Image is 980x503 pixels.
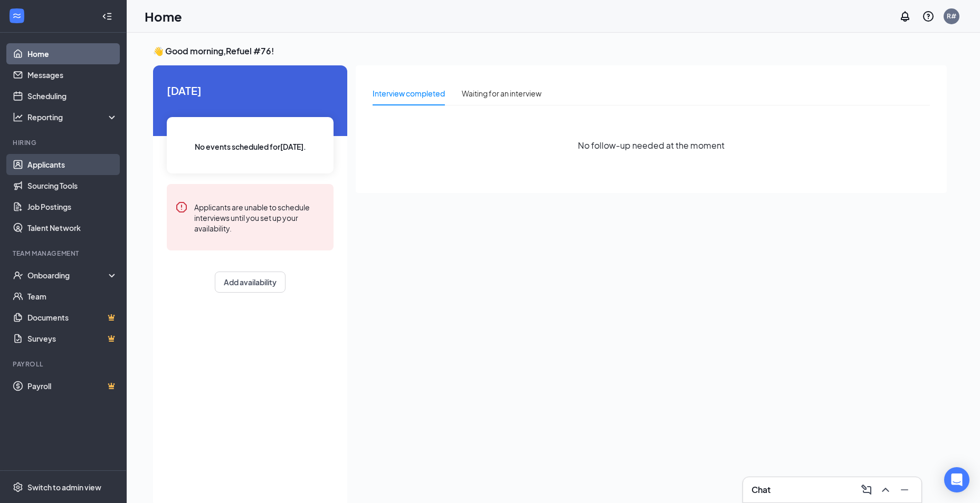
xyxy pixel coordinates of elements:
button: Minimize [896,481,913,498]
a: PayrollCrown [27,375,118,396]
svg: QuestionInfo [922,10,935,23]
div: R# [947,12,956,21]
div: Team Management [13,249,116,258]
svg: Notifications [899,10,911,23]
a: SurveysCrown [27,328,118,349]
a: Team [27,286,118,307]
div: Open Intercom Messenger [944,467,969,492]
div: Interview completed [373,88,445,99]
a: Sourcing Tools [27,175,118,196]
a: Messages [27,64,118,85]
div: Waiting for an interview [462,88,541,99]
h3: 👋 Good morning, Refuel #76 ! [153,45,947,57]
h3: Chat [751,484,770,496]
a: Talent Network [27,217,118,238]
a: Job Postings [27,196,118,217]
button: ComposeMessage [858,481,875,498]
div: Hiring [13,138,116,147]
svg: Settings [13,482,23,492]
button: Add availability [215,272,286,293]
span: [DATE] [167,82,334,99]
svg: ComposeMessage [860,483,873,496]
span: No follow-up needed at the moment [578,139,725,152]
div: Onboarding [27,270,109,280]
div: Reporting [27,112,118,122]
button: ChevronUp [877,481,894,498]
h1: Home [145,7,182,25]
svg: UserCheck [13,270,23,280]
svg: WorkstreamLogo [12,11,22,21]
div: Payroll [13,360,116,369]
svg: ChevronUp [879,483,892,496]
svg: Minimize [898,483,911,496]
div: Switch to admin view [27,482,101,492]
svg: Collapse [102,11,112,22]
a: Home [27,43,118,64]
a: DocumentsCrown [27,307,118,328]
a: Applicants [27,154,118,175]
a: Scheduling [27,85,118,107]
svg: Analysis [13,112,23,122]
span: No events scheduled for [DATE] . [195,141,306,152]
svg: Error [175,201,188,214]
div: Applicants are unable to schedule interviews until you set up your availability. [194,201,325,234]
